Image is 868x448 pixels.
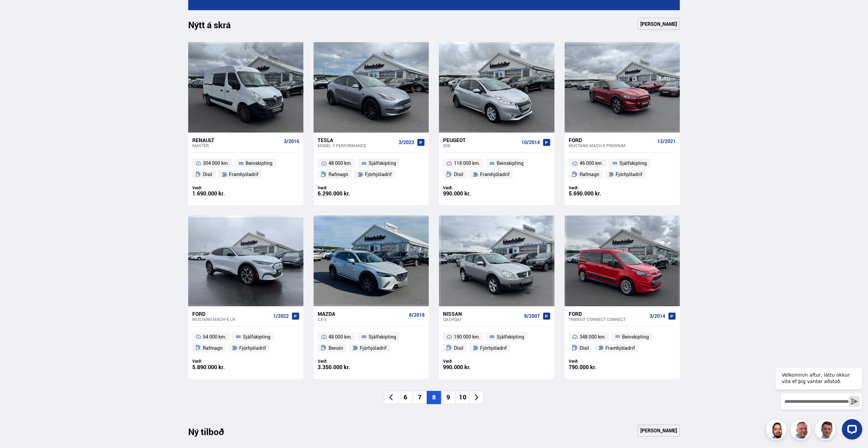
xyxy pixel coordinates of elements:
li: 6 [398,391,412,404]
a: Ford Transit Connect CONNECT 3/2014 348 000 km. Beinskipting Dísil Framhjóladrif Verð: 790.000 kr. [565,306,680,379]
div: Nissan [443,311,521,317]
span: 48 000 km. [329,159,352,167]
span: 3/2016 [284,139,299,144]
div: Mustang Mach-e LR [192,317,270,322]
div: 5.890.000 kr. [192,364,246,370]
span: 118 000 km. [454,159,480,167]
img: nhp88E3Fdnt1Opn2.png [767,420,787,441]
span: Fjórhjóladrif [480,344,507,352]
div: 208 [443,143,518,148]
span: Rafmagn [329,170,348,178]
a: Renault Master 3/2016 304 000 km. Beinskipting Dísil Framhjóladrif Verð: 1.690.000 kr. [188,133,303,205]
span: Framhjóladrif [229,170,259,178]
div: Qashqai [443,317,521,322]
span: Fjórhjóladrif [360,344,387,352]
span: Fjórhjóladrif [616,170,642,178]
a: Peugeot 208 10/2014 118 000 km. Beinskipting Dísil Framhjóladrif Verð: 990.000 kr. [439,133,554,205]
span: 348 000 km. [580,333,606,341]
span: Rafmagn [203,344,223,352]
div: 790.000 kr. [569,364,622,370]
div: 1.690.000 kr. [192,191,246,196]
span: Framhjóladrif [480,170,510,178]
span: Beinskipting [246,159,272,167]
li: 9 [441,391,455,404]
div: Ný tilboð [188,427,236,441]
div: 990.000 kr. [443,364,497,370]
div: Verð: [443,185,497,190]
span: 3/2014 [650,313,665,319]
span: 190 000 km. [454,333,480,341]
span: Dísil [580,344,589,352]
span: Dísil [454,344,463,352]
div: Mustang Mach-e PREMIUM [569,143,655,148]
span: Fjórhjóladrif [365,170,392,178]
span: 8/2007 [524,313,540,319]
div: Peugeot [443,137,518,143]
span: Fjórhjóladrif [239,344,266,352]
div: Mazda [318,311,406,317]
span: Dísil [203,170,212,178]
div: Ford [192,311,270,317]
li: 10 [455,391,470,404]
div: Renault [192,137,281,143]
a: [PERSON_NAME] [638,425,680,437]
div: Verð: [443,359,497,364]
span: 10/2014 [521,140,540,145]
div: Verð: [569,185,622,190]
a: Mazda CX-3 8/2018 48 000 km. Sjálfskipting Bensín Fjórhjóladrif Verð: 3.350.000 kr. [314,306,429,379]
span: Beinskipting [622,333,649,341]
a: Tesla Model Y PERFORMANCE 3/2023 48 000 km. Sjálfskipting Rafmagn Fjórhjóladrif Verð: 6.290.000 kr. [314,133,429,205]
div: Ford [569,137,655,143]
div: Ford [569,311,647,317]
div: 6.290.000 kr. [318,191,371,196]
span: 304 000 km. [203,159,229,167]
span: Rafmagn [580,170,599,178]
span: 12/2021 [657,139,676,144]
a: Ford Mustang Mach-e PREMIUM 12/2021 46 000 km. Sjálfskipting Rafmagn Fjórhjóladrif Verð: 5.690.00... [565,133,680,205]
div: 990.000 kr. [443,191,497,196]
div: Model Y PERFORMANCE [318,143,396,148]
div: Transit Connect CONNECT [569,317,647,322]
span: 46 000 km. [580,159,603,167]
div: 5.690.000 kr. [569,191,622,196]
span: 3/2023 [398,140,414,145]
div: Verð: [192,359,246,364]
a: Ford Mustang Mach-e LR 1/2022 54 000 km. Sjálfskipting Rafmagn Fjórhjóladrif Verð: 5.890.000 kr. [188,306,303,379]
span: Dísil [454,170,463,178]
a: [PERSON_NAME] [638,18,680,30]
div: Verð: [318,185,371,190]
li: 8 [427,391,441,404]
div: Tesla [318,137,396,143]
span: 8/2018 [409,312,425,318]
div: 3.350.000 kr. [318,364,371,370]
span: Sjálfskipting [369,333,396,341]
div: Verð: [569,359,622,364]
span: 48 000 km. [329,333,352,341]
span: Sjálfskipting [497,333,524,341]
span: 54 000 km. [203,333,226,341]
div: Verð: [192,185,246,190]
span: Framhjóladrif [605,344,635,352]
span: Sjálfskipting [369,159,396,167]
span: Beinskipting [497,159,524,167]
div: Verð: [318,359,371,364]
li: 7 [412,391,427,404]
iframe: LiveChat chat widget [770,356,865,445]
span: 1/2022 [273,313,289,319]
div: Master [192,143,281,148]
div: CX-3 [318,317,406,322]
span: Sjálfskipting [619,159,647,167]
span: Bensín [329,344,343,352]
a: Nissan Qashqai 8/2007 190 000 km. Sjálfskipting Dísil Fjórhjóladrif Verð: 990.000 kr. [439,306,554,379]
span: Sjálfskipting [243,333,270,341]
h1: Nýtt á skrá [188,20,243,34]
